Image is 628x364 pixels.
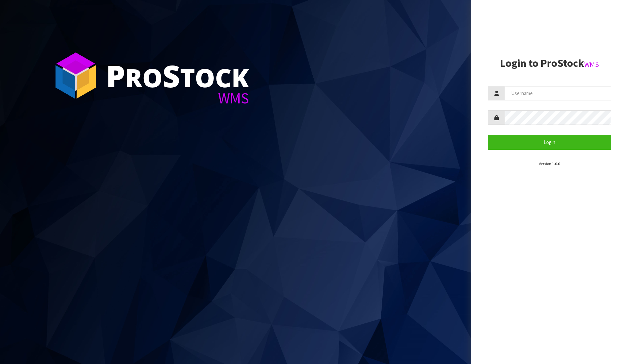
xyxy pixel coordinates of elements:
span: P [106,55,125,96]
small: Version 1.0.0 [539,161,560,166]
div: WMS [106,91,249,106]
h2: Login to ProStock [488,57,612,69]
img: ProStock Cube [50,50,101,101]
button: Login [488,135,612,149]
input: Username [505,86,612,100]
span: S [163,55,180,96]
div: ro tock [106,60,249,91]
small: WMS [584,60,599,69]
